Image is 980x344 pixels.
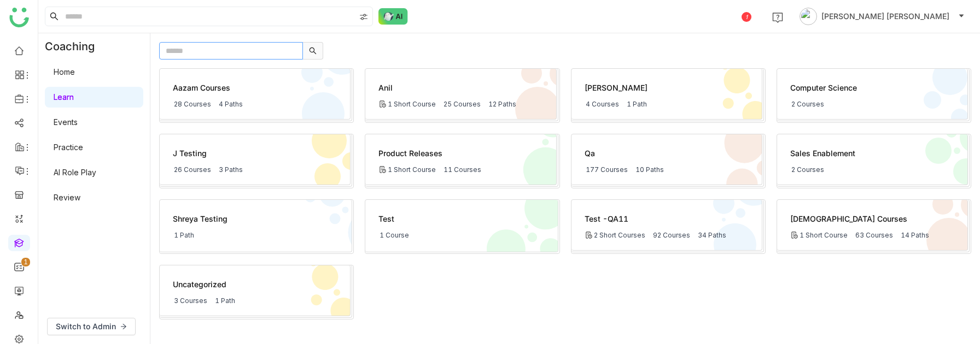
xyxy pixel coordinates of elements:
[442,165,481,174] div: 11 Courses
[585,165,628,174] div: 177 Courses
[38,33,111,60] div: Coaching
[790,213,954,224] div: [DEMOGRAPHIC_DATA] Courses
[790,82,954,93] div: Computer Science
[790,231,798,239] img: Short Course
[442,100,481,108] div: 25 Courses
[585,213,749,224] div: Test -QA11
[173,213,339,224] div: Shreya testing
[378,82,542,93] div: Anil
[585,147,749,159] div: Qa
[652,231,690,239] div: 92 Courses
[359,13,368,21] img: search-type.svg
[54,143,83,152] a: Practice
[378,213,544,224] div: test
[54,193,80,202] a: Review
[900,231,929,239] div: 14 Paths
[173,296,207,305] div: 3 Courses
[797,8,967,25] button: [PERSON_NAME] [PERSON_NAME]
[378,165,436,174] div: 1 Short Course
[742,12,751,22] div: 1
[585,231,645,239] div: 2 Short Courses
[634,165,664,174] div: 10 Paths
[378,100,436,108] div: 1 Short Course
[790,165,824,174] div: 2 Courses
[378,165,387,174] img: Short Course
[173,165,211,174] div: 26 Courses
[54,168,96,177] a: AI Role Play
[790,100,824,108] div: 2 Courses
[173,278,337,290] div: Uncategorized
[218,165,243,174] div: 3 Paths
[487,100,516,108] div: 12 Paths
[214,296,235,305] div: 1 Path
[54,92,74,102] a: Learn
[854,231,893,239] div: 63 Courses
[173,82,337,93] div: Aazam Courses
[378,231,409,239] div: 1 Course
[54,67,75,76] a: Home
[585,100,619,108] div: 4 Courses
[173,100,211,108] div: 28 Courses
[9,8,29,27] img: logo
[54,117,78,127] a: Events
[697,231,726,239] div: 34 Paths
[585,231,593,239] img: Short Course
[585,82,749,93] div: [PERSON_NAME]
[790,147,954,159] div: Sales Enablement
[173,147,337,159] div: j testing
[47,318,136,335] button: Switch to Admin
[173,231,194,239] div: 1 Path
[821,10,949,22] span: [PERSON_NAME] [PERSON_NAME]
[378,100,387,108] img: Short Course
[24,257,28,268] p: 1
[378,147,542,159] div: Product Releases
[218,100,243,108] div: 4 Paths
[790,231,848,239] div: 1 Short Course
[772,12,783,23] img: help.svg
[626,100,647,108] div: 1 Path
[56,321,116,333] span: Switch to Admin
[800,8,817,25] img: avatar
[378,8,408,25] img: ask-buddy-normal.svg
[21,258,30,266] nz-badge-sup: 1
